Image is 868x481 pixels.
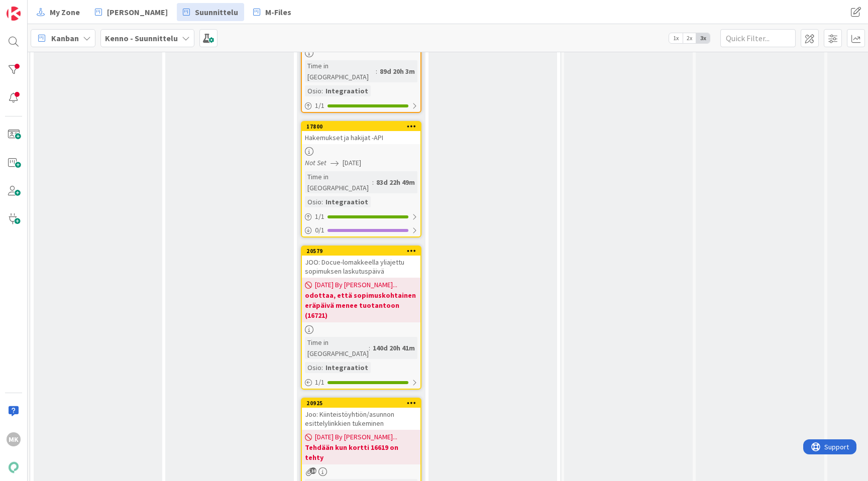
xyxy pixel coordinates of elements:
div: 17800Hakemukset ja hakijat -API [302,122,420,144]
div: 140d 20h 41m [370,342,417,353]
span: : [321,85,323,96]
div: Time in [GEOGRAPHIC_DATA] [305,60,376,82]
a: M-Files [247,3,297,21]
span: 1x [669,33,683,43]
input: Quick Filter... [720,29,796,47]
div: 20925Joo: Kiinteistöyhtiön/asunnon esittelylinkkien tukeminen [302,399,420,430]
div: JOO: Docue-lomakkeella yliajettu sopimuksen laskutuspäivä [302,256,420,278]
div: 20579JOO: Docue-lomakkeella yliajettu sopimuksen laskutuspäivä [302,247,420,278]
a: 17800Hakemukset ja hakijat -APINot Set[DATE]Time in [GEOGRAPHIC_DATA]:83d 22h 49mOsio:Integraatio... [301,121,421,237]
a: 20579JOO: Docue-lomakkeella yliajettu sopimuksen laskutuspäivä[DATE] By [PERSON_NAME]...odottaa, ... [301,246,421,390]
img: avatar [7,460,21,474]
div: Integraatiot [323,362,371,373]
span: : [376,66,377,77]
div: Osio [305,362,321,373]
a: My Zone [31,3,86,21]
div: Time in [GEOGRAPHIC_DATA] [305,337,369,359]
b: odottaa, että sopimuskohtainen eräpäivä menee tuotantoon (16721) [305,290,417,320]
span: Suunnittelu [195,6,238,18]
span: 0 / 1 [315,225,324,235]
div: Time in [GEOGRAPHIC_DATA] [305,171,372,193]
span: [DATE] By [PERSON_NAME]... [315,432,397,442]
div: 89d 20h 3m [377,66,417,77]
span: Kanban [51,32,79,44]
span: : [321,196,323,207]
div: 83d 22h 49m [374,177,417,188]
div: MK [7,432,21,446]
div: Joo: Kiinteistöyhtiön/asunnon esittelylinkkien tukeminen [302,408,420,430]
span: 3x [696,33,710,43]
div: 1/1 [302,99,420,112]
div: 20579 [306,248,420,255]
div: 20579 [302,247,420,256]
b: Kenno - Suunnittelu [105,33,178,43]
span: : [321,362,323,373]
span: 1 / 1 [315,211,324,222]
a: Suunnittelu [177,3,244,21]
span: My Zone [50,6,80,18]
span: : [369,342,370,353]
div: Osio [305,85,321,96]
div: 20925 [306,400,420,407]
span: Support [21,2,46,14]
span: : [372,177,374,188]
span: [DATE] By [PERSON_NAME]... [315,280,397,290]
div: 17800 [302,122,420,131]
div: Hakemukset ja hakijat -API [302,131,420,144]
div: 0/1 [302,224,420,236]
div: Integraatiot [323,85,371,96]
b: Tehdään kun kortti 16619 on tehty [305,442,417,462]
span: 2x [683,33,696,43]
a: [PERSON_NAME] [89,3,174,21]
span: 1 / 1 [315,100,324,111]
img: Visit kanbanzone.com [7,7,21,21]
span: [PERSON_NAME] [107,6,168,18]
a: Time in [GEOGRAPHIC_DATA]:89d 20h 3mOsio:Integraatiot1/1 [301,14,421,113]
span: [DATE] [343,158,361,168]
div: Osio [305,196,321,207]
i: Not Set [305,158,327,167]
div: 20925 [302,399,420,408]
span: 10 [310,467,316,474]
span: M-Files [265,6,291,18]
div: 1/1 [302,210,420,223]
div: 1/1 [302,376,420,389]
div: Integraatiot [323,196,371,207]
div: 17800 [306,123,420,130]
span: 1 / 1 [315,377,324,388]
